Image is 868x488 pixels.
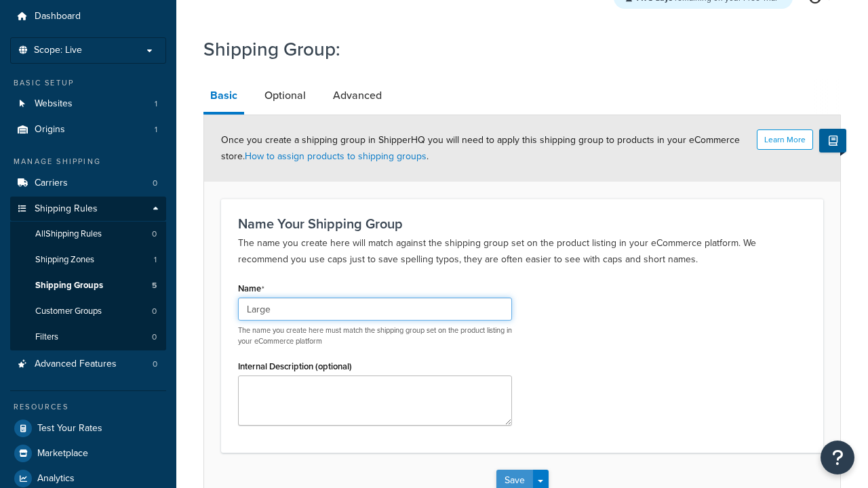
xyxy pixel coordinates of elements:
span: Shipping Groups [35,280,103,291]
li: Shipping Rules [10,197,166,351]
span: Shipping Zones [35,254,94,266]
a: Advanced Features0 [10,352,166,377]
a: Advanced [326,79,389,112]
span: Carriers [35,178,68,189]
h1: Shipping Group: [203,36,824,62]
span: 0 [152,228,157,240]
span: All Shipping Rules [35,228,102,240]
span: Advanced Features [35,359,117,370]
span: 0 [153,178,157,189]
a: How to assign products to shipping groups [245,149,427,163]
div: Manage Shipping [10,156,166,167]
a: Shipping Zones1 [10,247,166,272]
span: Dashboard [35,11,81,22]
span: 1 [155,98,157,110]
span: Shipping Rules [35,203,98,215]
span: 1 [154,254,157,266]
li: Shipping Groups [10,273,166,298]
button: Learn More [757,129,813,150]
p: The name you create here must match the shipping group set on the product listing in your eCommer... [238,325,512,346]
a: Test Your Rates [10,416,166,441]
span: Once you create a shipping group in ShipperHQ you will need to apply this shipping group to produ... [221,133,740,163]
li: Filters [10,325,166,350]
span: 0 [152,331,157,343]
span: Websites [35,98,73,110]
label: Name [238,283,264,294]
a: Shipping Groups5 [10,273,166,298]
li: Carriers [10,171,166,196]
li: Origins [10,117,166,142]
span: Customer Groups [35,306,102,317]
span: 0 [153,359,157,370]
span: Origins [35,124,65,136]
a: Carriers0 [10,171,166,196]
span: Marketplace [37,448,88,460]
span: 5 [152,280,157,291]
a: Basic [203,79,244,115]
a: Marketplace [10,441,166,466]
p: The name you create here will match against the shipping group set on the product listing in your... [238,235,806,268]
div: Basic Setup [10,77,166,89]
li: Websites [10,91,166,117]
a: Shipping Rules [10,197,166,222]
div: Resources [10,401,166,413]
span: Test Your Rates [37,423,102,434]
a: Dashboard [10,4,166,29]
span: Scope: Live [34,45,82,56]
a: Optional [258,79,313,112]
li: Advanced Features [10,352,166,377]
li: Shipping Zones [10,247,166,272]
label: Internal Description (optional) [238,361,352,371]
a: AllShipping Rules0 [10,222,166,247]
span: Filters [35,331,58,343]
button: Open Resource Center [821,441,854,474]
a: Websites1 [10,91,166,117]
span: Analytics [37,473,75,485]
span: 1 [155,124,157,136]
a: Filters0 [10,325,166,350]
li: Customer Groups [10,299,166,324]
a: Origins1 [10,117,166,142]
span: 0 [152,306,157,317]
button: Show Help Docs [819,129,846,152]
h3: Name Your Shipping Group [238,216,806,231]
a: Customer Groups0 [10,299,166,324]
